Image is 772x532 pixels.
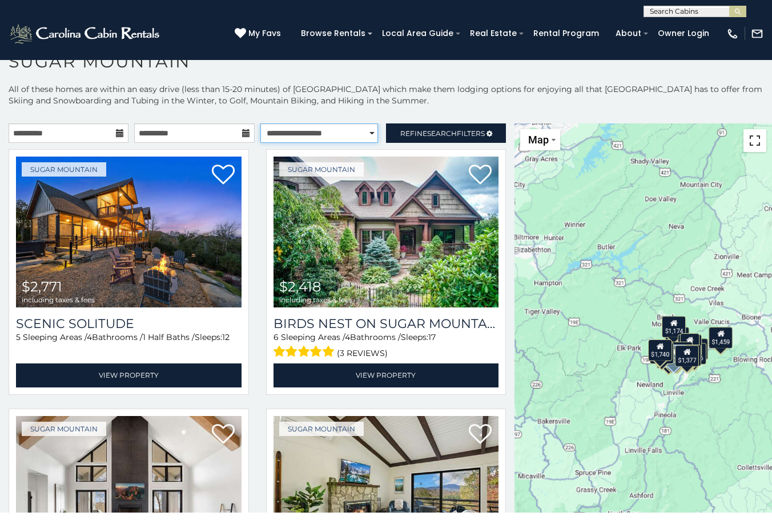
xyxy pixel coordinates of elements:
[648,339,672,361] div: $1,740
[279,278,321,295] span: $2,418
[528,134,549,146] span: Map
[16,157,242,307] a: Scenic Solitude $2,771 including taxes & fees
[610,25,647,42] a: About
[680,333,699,355] div: $890
[726,27,739,40] img: phone-regular-white.png
[222,332,230,342] span: 12
[528,25,605,42] a: Rental Program
[279,422,364,436] a: Sugar Mountain
[649,342,673,364] div: $1,819
[675,345,699,367] div: $1,377
[22,296,95,303] span: including taxes & fees
[678,334,702,356] div: $1,514
[16,157,242,307] img: Scenic Solitude
[279,162,364,177] a: Sugar Mountain
[9,22,163,45] img: White-1-2.png
[212,163,235,187] a: Add to favorites
[87,332,92,342] span: 4
[274,157,499,307] img: Birds Nest On Sugar Mountain
[427,129,457,138] span: Search
[274,316,499,331] a: Birds Nest On Sugar Mountain
[22,162,106,177] a: Sugar Mountain
[400,129,485,138] span: Refine Filters
[279,296,352,303] span: including taxes & fees
[143,332,195,342] span: 1 Half Baths /
[428,332,436,342] span: 17
[274,331,499,361] div: Sleeping Areas / Bathrooms / Sleeps:
[669,342,693,363] div: $1,274
[520,129,560,150] button: Change map style
[751,27,763,40] img: mail-regular-white.png
[212,423,235,447] a: Add to favorites
[682,343,706,365] div: $1,116
[337,346,388,361] span: (3 reviews)
[469,423,492,447] a: Add to favorites
[248,27,281,39] span: My Favs
[386,123,506,143] a: RefineSearchFilters
[652,25,715,42] a: Owner Login
[22,278,62,295] span: $2,771
[22,422,106,436] a: Sugar Mountain
[684,338,708,360] div: $1,093
[235,27,284,40] a: My Favs
[662,316,686,338] div: $1,174
[469,163,492,187] a: Add to favorites
[274,332,279,342] span: 6
[274,157,499,307] a: Birds Nest On Sugar Mountain $2,418 including taxes & fees
[345,332,350,342] span: 4
[16,316,242,331] a: Scenic Solitude
[16,331,242,361] div: Sleeping Areas / Bathrooms / Sleeps:
[464,25,522,42] a: Real Estate
[677,345,701,366] div: $1,470
[16,332,21,342] span: 5
[709,327,733,349] div: $1,459
[16,363,242,387] a: View Property
[274,363,499,387] a: View Property
[743,129,766,152] button: Toggle fullscreen view
[295,25,371,42] a: Browse Rentals
[376,25,459,42] a: Local Area Guide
